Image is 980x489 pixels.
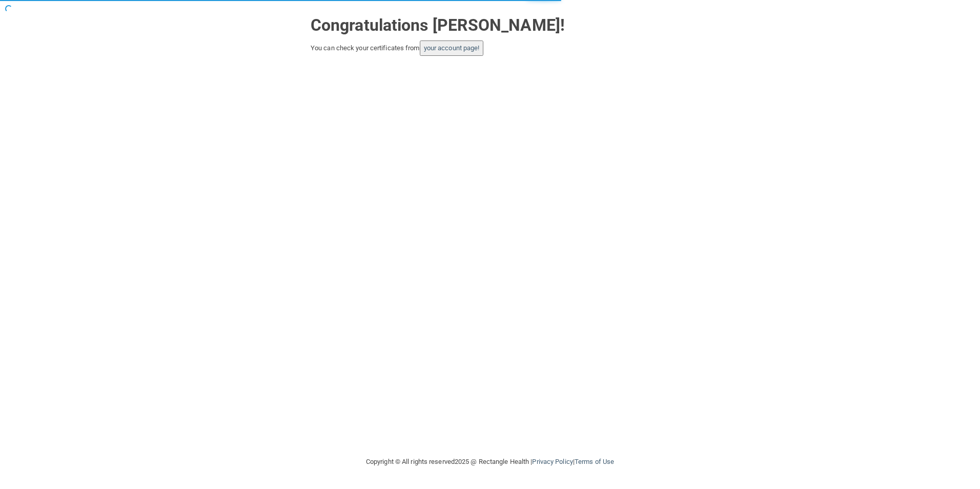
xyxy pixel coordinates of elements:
[303,445,677,478] div: Copyright © All rights reserved 2025 @ Rectangle Health | |
[424,44,480,52] a: your account page!
[532,458,573,465] a: Privacy Policy
[575,458,614,465] a: Terms of Use
[311,40,669,56] div: You can check your certificates from
[420,40,484,56] button: your account page!
[311,15,565,35] strong: Congratulations [PERSON_NAME]!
